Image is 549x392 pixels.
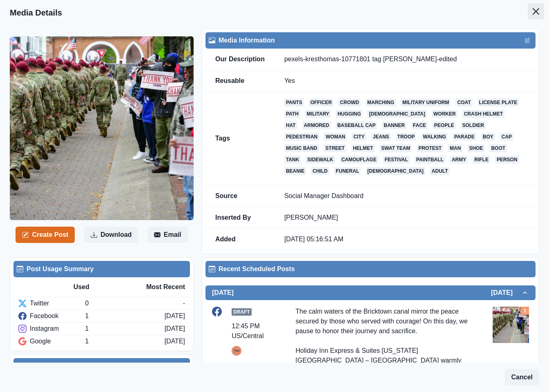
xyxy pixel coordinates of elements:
[10,36,194,220] img: c7gxi6rutpu09d1kqpiw
[334,167,361,175] a: funeral
[18,324,85,334] div: Instagram
[433,121,456,129] a: people
[448,144,462,152] a: man
[366,167,425,175] a: [DEMOGRAPHIC_DATA]
[209,36,532,45] div: Media Information
[205,70,274,92] td: Reusable
[305,110,331,118] a: military
[505,369,539,385] button: Cancel
[489,144,507,152] a: boot
[371,133,391,141] a: jeans
[284,98,304,107] a: pants
[379,144,412,152] a: swat team
[212,289,234,296] h2: [DATE]
[352,133,366,141] a: city
[491,289,521,296] h2: [DATE]
[430,167,450,175] a: adult
[309,98,334,107] a: officer
[209,264,532,274] div: Recent Scheduled Posts
[396,133,417,141] a: troop
[17,361,187,371] div: Similar Media
[382,121,406,129] a: banner
[461,121,486,129] a: soldier
[432,110,457,118] a: worker
[74,282,129,292] div: Used
[284,121,297,129] a: hat
[205,185,274,207] td: Source
[306,156,335,164] a: sidewalk
[311,167,329,175] a: child
[366,98,396,107] a: marching
[340,156,378,164] a: camouflage
[205,207,274,229] td: Inserted By
[324,133,347,141] a: woman
[232,308,252,316] span: Draft
[205,49,274,70] td: Our Description
[284,110,300,118] a: path
[495,156,519,164] a: person
[85,311,164,321] div: 1
[521,307,529,315] div: Total Media Attached
[455,98,472,107] a: coat
[462,110,504,118] a: crash helmet
[338,98,361,107] a: crowd
[234,346,239,356] div: Tony Manalo
[85,336,164,346] div: 1
[467,144,484,152] a: shoe
[478,98,519,107] a: license plate
[274,229,536,250] td: [DATE] 05:16:51 AM
[183,298,185,308] div: -
[324,144,346,152] a: street
[18,311,85,321] div: Facebook
[284,144,319,152] a: music band
[336,121,377,129] a: baseball cap
[415,156,445,164] a: paintball
[165,311,185,321] div: [DATE]
[473,156,490,164] a: rifle
[16,227,75,243] button: Create Post
[284,167,306,175] a: beanie
[84,227,138,243] button: Download
[18,336,85,346] div: Google
[450,156,468,164] a: army
[165,336,185,346] div: [DATE]
[284,214,338,221] a: [PERSON_NAME]
[18,298,85,308] div: Twitter
[165,324,185,334] div: [DATE]
[302,121,331,129] a: armored
[351,144,375,152] a: helmet
[417,144,443,152] a: protest
[232,321,272,341] div: 12:45 PM US/Central
[17,264,187,274] div: Post Usage Summary
[383,156,410,164] a: festival
[493,307,529,343] img: c7gxi6rutpu09d1kqpiw
[147,227,188,243] button: Email
[421,133,448,141] a: walking
[205,229,274,250] td: Added
[129,282,185,292] div: Most Recent
[453,133,476,141] a: parade
[274,49,536,70] td: pexels-kresthomas-10771801 tag [PERSON_NAME]-edited
[205,92,274,185] td: Tags
[528,3,544,20] button: Close
[411,121,428,129] a: face
[284,156,301,164] a: tank
[481,133,495,141] a: boy
[274,70,536,92] td: Yes
[522,36,532,45] button: Edit
[85,298,183,308] div: 0
[205,285,536,300] button: [DATE][DATE]
[500,133,513,141] a: cap
[336,110,362,118] a: hugging
[284,192,526,200] p: Social Manager Dashboard
[367,110,427,118] a: [DEMOGRAPHIC_DATA]
[85,324,164,334] div: 1
[401,98,451,107] a: military uniform
[284,133,319,141] a: pedestrian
